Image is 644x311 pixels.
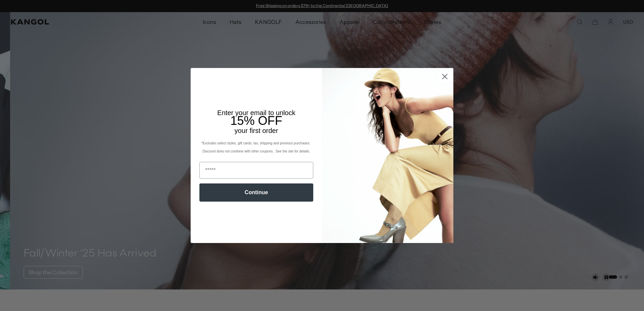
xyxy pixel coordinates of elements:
[439,71,451,82] button: Close dialog
[217,109,295,116] span: Enter your email to unlock
[199,162,313,179] input: Email
[201,141,311,153] span: *Excludes select styles, gift cards, tax, shipping and previous purchases. Discount does not comb...
[322,68,453,243] img: 93be19ad-e773-4382-80b9-c9d740c9197f.jpeg
[199,183,313,202] button: Continue
[230,114,282,128] span: 15% OFF
[234,127,278,134] span: your first order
